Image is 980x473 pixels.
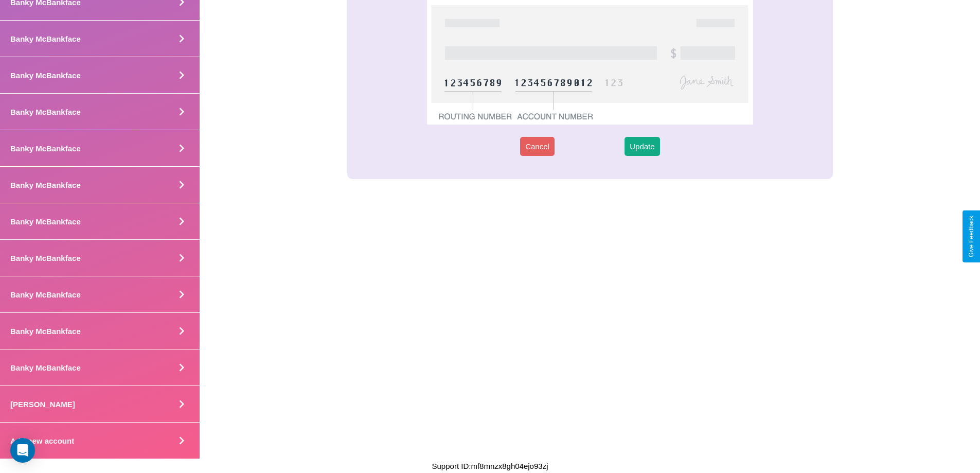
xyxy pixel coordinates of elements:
h4: Banky McBankface [10,290,81,299]
h4: Banky McBankface [10,217,81,226]
h4: Banky McBankface [10,363,81,372]
button: Cancel [520,137,555,156]
button: Update [625,137,660,156]
p: Support ID: mf8mnzx8gh04ejo93zj [432,459,548,473]
div: Give Feedback [968,216,975,257]
h4: Banky McBankface [10,327,81,336]
h4: Banky McBankface [10,71,81,80]
h4: Banky McBankface [10,108,81,116]
h4: Add new account [10,436,74,445]
h4: [PERSON_NAME] [10,400,75,409]
h4: Banky McBankface [10,254,81,262]
h4: Banky McBankface [10,181,81,189]
h4: Banky McBankface [10,34,81,43]
div: Open Intercom Messenger [10,438,35,463]
h4: Banky McBankface [10,144,81,153]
